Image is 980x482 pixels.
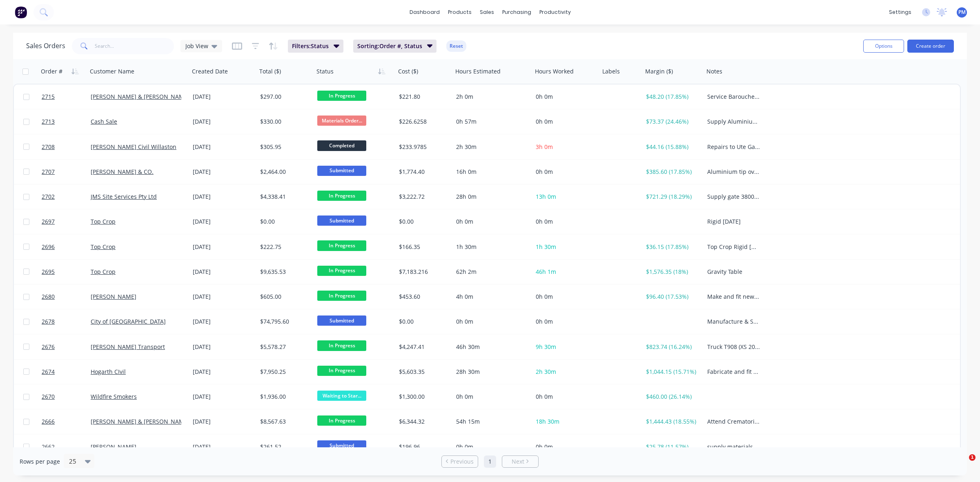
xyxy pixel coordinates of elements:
[260,293,308,301] div: $605.00
[42,309,91,334] a: 2678
[193,418,254,426] div: [DATE]
[42,443,55,451] span: 2662
[193,143,254,151] div: [DATE]
[456,143,526,151] div: 2h 30m
[317,366,366,376] span: In Progress
[260,243,308,251] div: $222.75
[317,440,366,451] span: Submitted
[456,343,526,351] div: 46h 30m
[193,393,254,401] div: [DATE]
[41,67,62,76] div: Order #
[193,193,254,201] div: [DATE]
[399,193,447,201] div: $3,222.72
[260,418,308,426] div: $8,567.63
[42,418,55,426] span: 2666
[707,193,760,201] div: Supply gate 3800 x 1100. 3 x 40x40 horizontals. 50 x 50 x 2.5mm Mesh in bottom 2 x sections, 40 x...
[399,318,447,326] div: $0.00
[399,218,447,226] div: $0.00
[536,393,553,400] span: 0h 0m
[42,409,91,434] a: 2666
[193,443,254,451] div: [DATE]
[26,42,65,50] h1: Sales Orders
[707,443,760,451] div: supply materials
[646,193,698,201] div: $721.29 (18.29%)
[536,318,553,325] span: 0h 0m
[645,67,673,76] div: Margin ($)
[193,218,254,226] div: [DATE]
[317,291,366,301] span: In Progress
[317,140,366,151] span: Completed
[260,368,308,376] div: $7,950.25
[907,40,954,53] button: Create order
[317,116,366,126] span: Materials Order...
[707,343,760,351] div: Truck T908 (XS 20 KF) - Replace Rear Pivots 50mm - customer to supply bushes
[535,67,574,76] div: Hours Worked
[399,143,447,151] div: $233.9785
[357,42,422,50] span: Sorting: Order #, Status
[707,168,760,176] div: Aluminium tip over axle with cracking in body
[707,368,760,376] div: Fabricate and fit pintle style towbar to Ford Louisville truck
[20,458,60,466] span: Rows per page
[646,293,698,301] div: $96.40 (17.53%)
[399,243,447,251] div: $166.35
[260,193,308,201] div: $4,338.41
[316,67,334,76] div: Status
[498,6,535,18] div: purchasing
[707,143,760,151] div: Repairs to Ute Gate Keeps
[260,143,308,151] div: $305.95
[260,343,308,351] div: $5,578.27
[456,443,526,451] div: 0h 0m
[91,293,136,300] a: [PERSON_NAME]
[317,315,366,326] span: Submitted
[193,243,254,251] div: [DATE]
[91,318,166,325] a: City of [GEOGRAPHIC_DATA]
[646,93,698,101] div: $48.20 (17.85%)
[536,118,553,125] span: 0h 0m
[399,168,447,176] div: $1,774.40
[536,143,553,151] span: 3h 0m
[707,293,760,301] div: Make and fit new mount to attach cage frame to canopy racks on landcruiser ute
[91,218,116,225] a: Top Crop
[398,67,418,76] div: Cost ($)
[42,435,91,459] a: 2662
[535,6,575,18] div: productivity
[646,343,698,351] div: $823.74 (16.24%)
[646,118,698,126] div: $73.37 (24.46%)
[399,443,447,451] div: $196.96
[260,93,308,101] div: $297.00
[646,443,698,451] div: $25.78 (11.57%)
[42,343,55,351] span: 2676
[260,318,308,326] div: $74,795.60
[42,209,91,234] a: 2697
[536,418,559,425] span: 18h 30m
[91,143,176,151] a: [PERSON_NAME] Civil Willaston
[292,42,329,50] span: Filters: Status
[536,193,556,200] span: 13h 0m
[42,218,55,226] span: 2697
[42,135,91,159] a: 2708
[456,168,526,176] div: 16h 0m
[42,160,91,184] a: 2707
[42,193,55,201] span: 2702
[438,455,542,468] ul: Pagination
[707,318,760,326] div: Manufacture & Supply 4 x tilting mower trailers
[91,118,117,125] a: Cash Sale
[317,391,366,401] span: Waiting to Star...
[91,343,165,351] a: [PERSON_NAME] Transport
[42,384,91,409] a: 2670
[91,443,136,451] a: [PERSON_NAME]
[476,6,498,18] div: sales
[456,268,526,276] div: 62h 2m
[707,93,760,101] div: Service Barouche as per service sheet
[484,455,496,468] a: Page 1 is your current page
[707,243,760,251] div: Top Crop Rigid [DATE]
[952,454,972,474] iframe: Intercom live chat
[91,193,157,200] a: JMS Site Services Pty Ltd
[707,268,760,276] div: Gravity Table
[456,118,526,126] div: 0h 57m
[863,40,904,53] button: Options
[456,218,526,226] div: 0h 0m
[192,67,228,76] div: Created Date
[91,368,126,375] a: Hogarth CIvil
[259,67,281,76] div: Total ($)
